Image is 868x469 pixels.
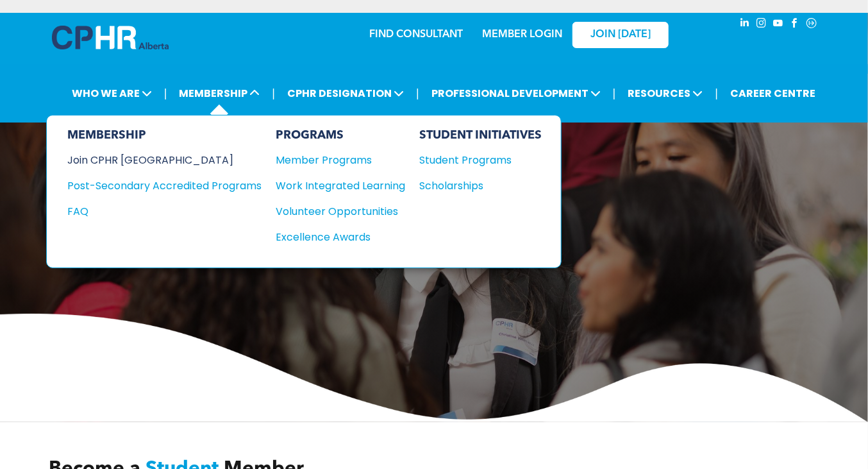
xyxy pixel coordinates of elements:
li: | [272,80,275,107]
a: linkedin [738,16,752,33]
a: Student Programs [419,152,542,168]
a: Join CPHR [GEOGRAPHIC_DATA] [67,152,262,168]
a: Work Integrated Learning [276,178,405,194]
li: | [416,80,419,107]
div: MEMBERSHIP [67,128,262,142]
a: Scholarships [419,178,542,194]
a: JOIN [DATE] [572,22,669,48]
div: Join CPHR [GEOGRAPHIC_DATA] [67,152,242,168]
img: A blue and white logo for cp alberta [52,26,169,49]
span: CPHR DESIGNATION [283,81,408,105]
a: FIND CONSULTANT [369,30,463,40]
a: Member Programs [276,152,405,168]
div: STUDENT INITIATIVES [419,128,542,142]
div: Excellence Awards [276,229,392,245]
a: MEMBER LOGIN [482,30,562,40]
a: youtube [771,16,785,33]
a: instagram [755,16,769,33]
div: Work Integrated Learning [276,178,392,194]
a: Post-Secondary Accredited Programs [67,178,262,194]
div: Student Programs [419,152,530,168]
div: Scholarships [419,178,530,194]
a: FAQ [67,203,262,219]
a: CAREER CENTRE [726,81,819,105]
span: PROFESSIONAL DEVELOPMENT [428,81,605,105]
span: MEMBERSHIP [175,81,263,105]
li: | [164,80,167,107]
a: facebook [788,16,802,33]
li: | [715,80,719,107]
span: JOIN [DATE] [590,29,651,41]
div: Post-Secondary Accredited Programs [67,178,242,194]
span: WHO WE ARE [68,81,156,105]
div: PROGRAMS [276,128,405,142]
div: FAQ [67,203,242,219]
div: Member Programs [276,152,392,168]
span: RESOURCES [624,81,707,105]
a: Volunteer Opportunities [276,203,405,219]
div: Volunteer Opportunities [276,203,392,219]
a: Excellence Awards [276,229,405,245]
a: Social network [805,16,819,33]
li: | [613,80,616,107]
